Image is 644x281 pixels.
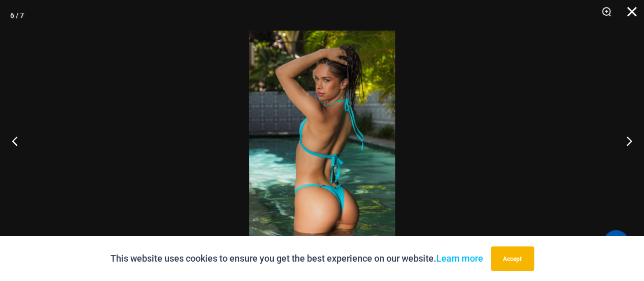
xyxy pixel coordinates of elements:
[110,251,483,266] p: This website uses cookies to ensure you get the best experience on our website.
[436,253,483,264] a: Learn more
[606,115,644,166] button: Next
[491,246,534,271] button: Accept
[249,31,395,250] img: Tight Rope Turquoise 319 Tri Top 4228 Thong Bottom 06
[10,8,24,23] div: 6 / 7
